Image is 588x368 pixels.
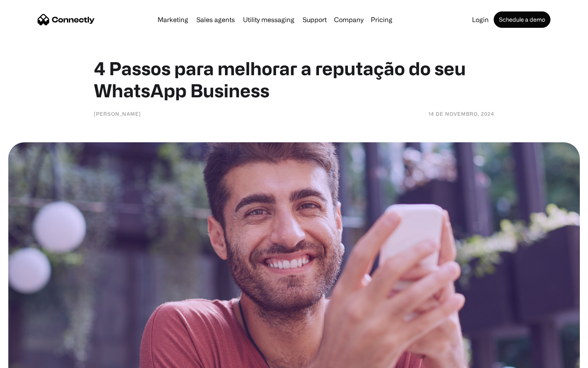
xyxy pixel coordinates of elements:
[193,16,238,23] a: Sales agents
[154,16,192,23] a: Marketing
[94,57,494,101] h1: 4 Passos para melhorar a reputação do seu WhatsApp Business
[494,11,550,28] a: Schedule a demo
[240,16,298,23] a: Utility messaging
[16,354,49,365] ul: Language list
[469,16,492,23] a: Login
[334,14,363,25] div: Company
[38,13,95,26] a: home
[299,16,330,23] a: Support
[8,354,49,365] aside: Language selected: English
[367,16,396,23] a: Pricing
[332,14,366,25] div: Company
[428,110,494,118] div: 14 de novembro, 2024
[94,110,141,118] div: [PERSON_NAME]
